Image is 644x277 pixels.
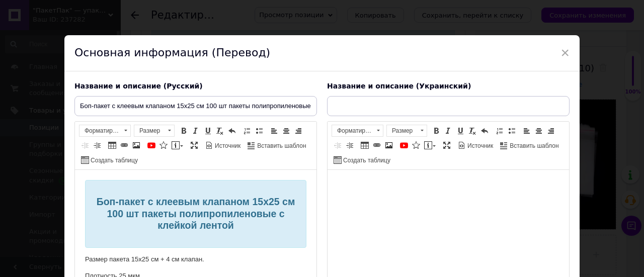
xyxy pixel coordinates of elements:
a: Форматирование [79,125,131,137]
span: Форматирование [332,125,373,136]
a: Уменьшить отступ [332,140,343,151]
a: Таблица [359,140,370,151]
a: Источник [204,140,242,151]
a: Увеличить отступ [92,140,103,151]
a: По левому краю [269,125,280,136]
span: Создать таблицу [89,156,138,165]
span: Форматирование [79,125,121,136]
a: Уменьшить отступ [79,140,91,151]
span: Вставить шаблон [256,142,306,150]
span: Источник [466,142,493,150]
span: Создать таблицу [342,156,390,165]
a: Полужирный (Ctrl+B) [431,125,442,136]
a: По центру [533,125,544,136]
a: Курсив (Ctrl+I) [190,125,201,136]
a: Вставить/Редактировать ссылку (Ctrl+L) [119,140,130,151]
a: Добавить видео с YouTube [398,140,410,151]
a: Курсив (Ctrl+I) [443,125,454,136]
a: Вставить шаблон [246,140,307,151]
span: Размер [387,125,417,136]
a: Отменить (Ctrl+Z) [479,125,490,136]
a: Полужирный (Ctrl+B) [178,125,189,136]
a: Вставить/Редактировать ссылку (Ctrl+L) [371,140,382,151]
a: Источник [456,140,495,151]
span: Размер [134,125,165,136]
a: Размер [134,125,175,137]
a: Вставить / удалить нумерованный список [242,125,253,136]
span: Источник [213,142,240,150]
a: Вставить иконку [158,140,169,151]
a: Убрать форматирование [214,125,225,136]
a: Увеличить отступ [344,140,355,151]
a: По центру [281,125,292,136]
a: По правому краю [545,125,556,136]
a: Таблица [107,140,118,151]
a: Вставить сообщение [423,140,437,151]
a: Форматирование [332,125,383,137]
span: Вставить шаблон [508,142,558,150]
a: Вставить иконку [411,140,422,151]
a: Убрать форматирование [467,125,478,136]
a: Изображение [383,140,394,151]
a: Добавить видео с YouTube [146,140,157,151]
a: Вставить / удалить нумерованный список [494,125,505,136]
a: Создать таблицу [332,154,392,165]
a: Вставить сообщение [170,140,185,151]
a: По правому краю [293,125,304,136]
a: Вставить / удалить маркированный список [254,125,265,136]
a: Изображение [131,140,142,151]
a: Вставить / удалить маркированный список [506,125,517,136]
a: Подчеркнутый (Ctrl+U) [202,125,213,136]
a: Отменить (Ctrl+Z) [226,125,237,136]
a: Развернуть [441,140,452,151]
a: Подчеркнутый (Ctrl+U) [455,125,466,136]
span: Название и описание (Украинский) [327,82,471,90]
span: Название и описание (Русский) [74,82,203,90]
a: По левому краю [521,125,532,136]
a: Развернуть [189,140,200,151]
div: Основная информация (Перевод) [64,35,580,71]
p: Плотность 25 мкм. [10,89,313,100]
a: Вставить шаблон [499,140,560,151]
p: — это качественные упаковочные пакеты, которые обеспечат надежность и удобство в процессе упаковк... [10,107,313,159]
strong: Пакеты с клеевой полосой 15x25 см [10,108,127,115]
p: Размер пакета 15x25 см + 4 см клапан. [10,72,313,83]
span: × [560,44,570,61]
a: Размер [386,125,427,137]
span: Боп-пакет с клеевым клапаном 15x25 см 100 шт пакеты полипропиленовые с клейкой лентой [26,26,297,49]
p: — это качественные упаковочные пакеты, которые обеспечат надежность и удобство в процессе упаковк... [10,118,231,192]
a: Создать таблицу [79,154,139,165]
strong: Пакеты с клеевой полосой 15x25 см [10,119,127,127]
